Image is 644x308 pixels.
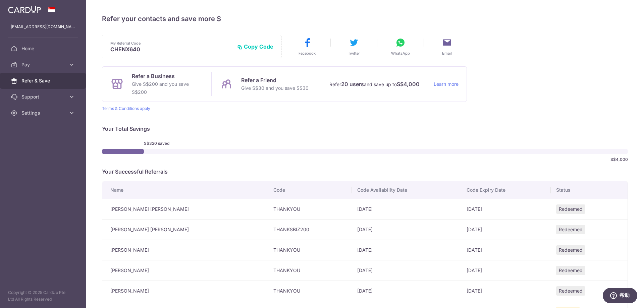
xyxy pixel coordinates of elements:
span: Settings [21,110,66,116]
span: 帮助 [17,4,28,11]
button: Facebook [287,37,327,56]
p: Refer and save up to [329,80,428,88]
th: Status [551,181,628,199]
img: CardUp [8,5,41,13]
span: Redeemed [556,266,585,275]
p: Give S$30 and you save S$30 [241,84,309,92]
p: Your Successful Referrals [102,168,628,176]
th: Code Expiry Date [461,181,551,199]
td: [PERSON_NAME] [102,281,268,301]
span: Redeemed [556,204,585,214]
button: WhatsApp [381,37,420,56]
span: Redeemed [556,225,585,234]
td: [DATE] [461,281,551,301]
p: CHENX640 [110,46,232,53]
td: [DATE] [461,199,551,219]
p: My Referral Code [110,41,232,46]
p: [EMAIL_ADDRESS][DOMAIN_NAME] [11,23,75,30]
span: Facebook [299,51,316,56]
th: Name [102,181,268,199]
strong: 20 users [341,80,364,88]
p: Refer a Friend [241,76,309,84]
button: Twitter [334,37,374,56]
td: [DATE] [461,219,551,240]
td: [DATE] [352,281,461,301]
span: S$4,000 [610,157,628,162]
td: [DATE] [461,260,551,281]
td: [DATE] [352,260,461,281]
td: [PERSON_NAME] [102,260,268,281]
td: [DATE] [352,219,461,240]
td: THANKSBIZ200 [268,219,352,240]
span: Email [442,51,452,56]
span: Refer & Save [21,77,66,84]
p: Your Total Savings [102,125,628,133]
span: S$320 saved [144,141,179,146]
span: Redeemed [556,245,585,255]
span: Pay [21,61,66,68]
th: Code Availability Date [352,181,461,199]
td: THANKYOU [268,199,352,219]
td: [DATE] [461,240,551,260]
td: [PERSON_NAME] [PERSON_NAME] [102,199,268,219]
td: [PERSON_NAME] [102,240,268,260]
span: Twitter [348,51,360,56]
td: [PERSON_NAME] [PERSON_NAME] [102,219,268,240]
th: Code [268,181,352,199]
span: Support [21,94,66,100]
td: THANKYOU [268,240,352,260]
span: WhatsApp [391,51,410,56]
p: Refer a Business [132,72,203,80]
p: Give S$200 and you save S$200 [132,80,203,96]
button: Copy Code [237,43,273,50]
td: THANKYOU [268,260,352,281]
span: Home [21,45,66,52]
span: Redeemed [556,286,585,296]
a: Terms & Conditions apply [102,106,150,111]
td: THANKYOU [268,281,352,301]
a: Learn more [434,80,459,88]
iframe: 打开一个小组件，您可以在其中找到更多信息 [602,288,637,305]
td: [DATE] [352,240,461,260]
button: Email [427,37,467,56]
td: [DATE] [352,199,461,219]
h4: Refer your contacts and save more $ [102,13,628,24]
strong: S$4,000 [397,80,420,88]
